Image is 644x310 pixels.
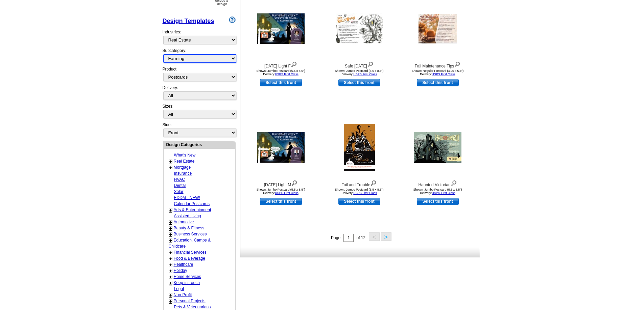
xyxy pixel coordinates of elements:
span: Page [331,235,340,240]
img: view design details [451,179,457,186]
a: Assisted Living [174,214,201,218]
div: Shown: Regular Postcard (4.25 x 5.6") Delivery: [401,69,475,76]
a: Solar [174,189,184,194]
a: + [169,220,172,225]
img: Halloween Light F [257,13,305,44]
a: + [169,207,172,213]
div: [DATE] Light M [244,179,318,188]
a: + [169,299,172,304]
div: Delivery: [163,85,236,103]
a: use this design [338,198,380,205]
a: Real Estate [174,159,195,164]
a: Food & Beverage [174,256,205,261]
a: use this design [338,79,380,86]
iframe: LiveChat chat widget [509,153,644,310]
a: Design Templates [163,18,214,24]
img: design-wizard-help-icon.png [229,17,236,23]
div: Haunted Victorian [401,179,475,188]
a: Non-Profit [174,292,192,297]
a: + [169,226,172,231]
a: EDDM - NEW! [174,195,200,200]
a: + [169,250,172,255]
a: USPS First Class [353,191,377,195]
a: Automotive [174,220,194,224]
a: Business Services [174,232,207,236]
img: Toil and Trouble [344,124,375,171]
a: + [169,268,172,274]
a: Personal Projects [174,299,206,303]
div: Toil and Trouble [322,179,397,188]
div: Subcategory: [163,48,236,66]
a: USPS First Class [432,73,455,76]
a: + [169,292,172,298]
a: Home Services [174,274,201,279]
a: Pets & Veterinarians [174,305,211,309]
div: Shown: Jumbo Postcard (5.5 x 8.5") Delivery: [322,69,397,76]
a: Financial Services [174,250,207,255]
div: Safe [DATE] [322,60,397,69]
div: Sizes: [163,103,236,122]
a: use this design [417,198,459,205]
a: HVAC [174,177,185,182]
a: + [169,280,172,286]
div: Shown: Jumbo Postcard (5.5 x 8.5") Delivery: [244,188,318,195]
a: Dental [174,183,186,188]
img: view design details [291,60,297,67]
a: + [169,274,172,280]
div: Shown: Jumbo Postcard (5.5 x 8.5") Delivery: [244,69,318,76]
a: use this design [260,198,302,205]
a: Calendar Postcards [174,201,210,206]
img: view design details [454,60,460,67]
div: Product: [163,66,236,85]
div: Side: [163,122,236,138]
a: + [169,165,172,170]
a: Arts & Entertainment [174,207,211,212]
img: Haunted Victorian [414,132,461,163]
span: of 12 [356,235,365,240]
a: Mortgage [174,165,191,170]
a: + [169,159,172,164]
a: Insurance [174,171,192,176]
a: + [169,238,172,243]
img: view design details [367,60,374,67]
a: + [169,232,172,237]
img: view design details [291,179,297,186]
a: USPS First Class [432,191,455,195]
a: use this design [417,79,459,86]
img: Safe Halloween [336,13,383,44]
div: Shown: Jumbo Postcard (5.5 x 8.5") Delivery: [322,188,397,195]
a: Beauty & Fitness [174,226,205,230]
button: > [381,232,391,241]
a: What's New [174,153,196,158]
a: Healthcare [174,262,193,267]
div: Industries: [163,26,236,48]
div: Shown: Jumbo Postcard (5.5 x 8.5") Delivery: [401,188,475,195]
img: view design details [370,179,377,186]
div: Fall Maintenance Tips [401,60,475,69]
a: + [169,262,172,267]
a: USPS First Class [275,73,299,76]
img: Halloween Light M [257,132,305,163]
img: Fall Maintenance Tips [419,14,457,44]
a: Legal [174,286,184,291]
button: < [369,232,380,241]
a: use this design [260,79,302,86]
div: [DATE] Light F [244,60,318,69]
a: Education, Camps & Childcare [169,238,211,249]
a: Keep-in-Touch [174,280,200,285]
a: Holiday [174,268,187,273]
a: USPS First Class [353,73,377,76]
a: USPS First Class [275,191,299,195]
a: + [169,256,172,261]
div: Design Categories [164,141,235,148]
